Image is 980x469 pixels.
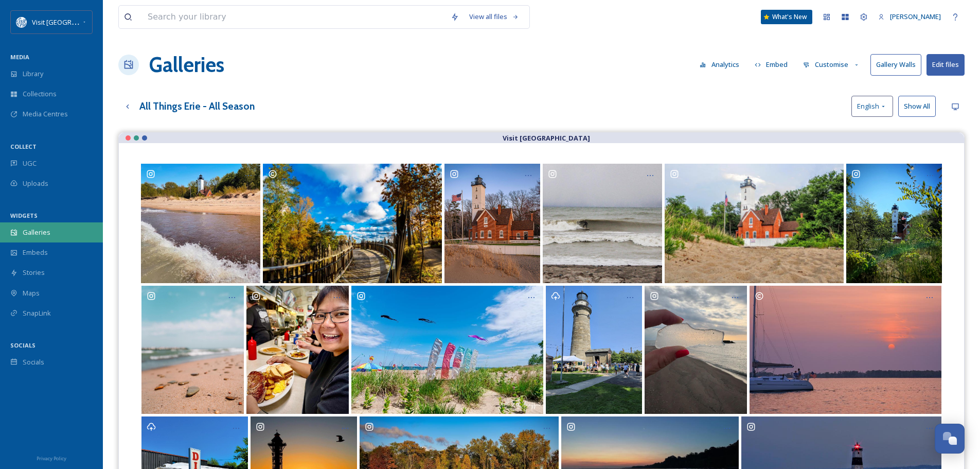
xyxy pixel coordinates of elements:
[23,69,43,79] span: Library
[23,308,51,318] span: SnapLink
[935,424,965,454] button: Open Chat
[750,55,793,75] button: Embed
[37,455,66,462] span: Privacy Policy
[23,228,50,237] span: Galleries
[926,54,965,75] button: Edit files
[37,451,66,464] a: Privacy Policy
[663,163,845,285] a: Opens media popup. Media description: A Sunday evening visit to the Presque Isle Lighthouse. #onl...
[541,163,663,285] a: Opens media popup. Media description: Rights approved at 2023-03-25T13:27:25.486+0000 by danpar814.
[748,285,942,415] a: Opens media popup. Media description: From first light on the water to last call with friends — w...
[798,55,865,75] button: Customise
[16,17,27,27] img: download%20%281%29.png
[10,143,37,150] span: COLLECT
[10,341,35,349] span: SOCIALS
[139,99,255,114] h3: All Things Erie - All Season
[694,55,744,75] button: Analytics
[857,101,879,111] span: English
[503,133,590,143] strong: Visit [GEOGRAPHIC_DATA]
[23,357,44,367] span: Socials
[142,6,446,28] input: Search your library
[23,109,68,119] span: Media Centres
[149,49,224,80] a: Galleries
[140,285,245,415] a: Opens media popup. Media description: Hundreds of cyclists turned out in downtown Erie tonight fo...
[890,12,941,21] span: [PERSON_NAME]
[139,163,261,285] a: Opens media popup. Media description: Presque Isle Lighthouse on the shores of Lake Erie Erie Cou...
[694,55,750,75] a: Analytics
[23,89,57,99] span: Collections
[464,7,524,27] a: View all files
[873,7,946,27] a: [PERSON_NAME]
[23,268,45,277] span: Stories
[898,96,936,117] button: Show All
[761,10,812,24] a: What's New
[845,163,943,285] a: Opens media popup. Media description: #presqueisle #presqueislestatepark #lighthouse #america #am...
[643,285,748,415] a: Opens media popup. Media description: beach_glass_babe-6053246.jpg.
[245,285,350,415] a: Opens media popup. Media description: Steak and eggs, baby! 🥩 🍳 #myerie.
[262,163,443,285] a: Opens media popup. Media description: The Feather Platform at PI Gibbens.jpg.
[545,285,644,415] a: Opens media popup. Media description: 20240914_130138.jpg.
[10,53,29,61] span: MEDIA
[350,285,545,415] a: Opens media popup. Media description: Presque Isle’s Kite Beach on a perfect summer day looking l...
[23,159,37,168] span: UGC
[32,17,112,27] span: Visit [GEOGRAPHIC_DATA]
[23,288,40,298] span: Maps
[443,163,542,285] a: Opens media popup. Media description: Rights approved at 2022-11-04T04:42:36.412+0000 by tas5280.
[23,248,48,257] span: Embeds
[870,54,921,75] button: Gallery Walls
[23,179,48,188] span: Uploads
[10,212,38,219] span: WIDGETS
